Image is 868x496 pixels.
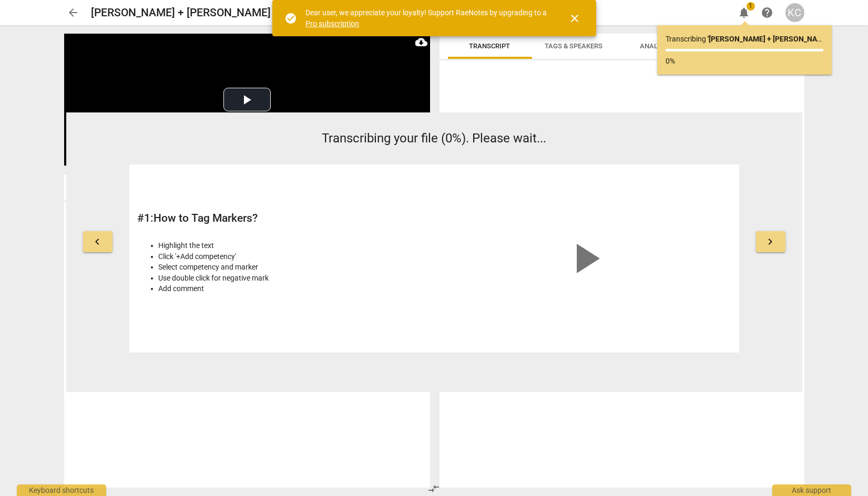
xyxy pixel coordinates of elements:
[322,131,546,146] span: Transcribing your file (0%). Please wait...
[563,6,588,31] button: Close
[569,12,581,25] span: close
[545,42,603,50] span: Tags & Speakers
[159,251,428,262] li: Click '+Add competency'
[306,7,550,29] div: Dear user, we appreciate your loyalty! Support RaeNotes by upgrading to a
[91,6,438,19] h2: [PERSON_NAME] + [PERSON_NAME] ([DATE]) - MTHS Mentoring Class
[285,12,298,25] span: check_circle
[67,6,80,19] span: arrow_back
[735,3,754,22] button: Notifications
[761,6,774,19] span: help
[415,36,428,48] span: cloud_download
[772,484,851,496] div: Ask support
[469,42,510,50] span: Transcript
[747,2,755,11] span: 1
[758,3,777,22] a: Help
[640,42,676,50] span: Analytics
[427,482,440,495] span: compare_arrows
[138,212,428,225] h2: # 1 : How to Tag Markers?
[666,34,823,45] p: Transcribing ...
[17,484,106,496] div: Keyboard shortcuts
[666,56,823,67] p: 0%
[159,262,428,273] li: Select competency and marker
[159,283,428,294] li: Add comment
[159,273,428,284] li: Use double click for negative mark
[560,233,610,284] span: play_arrow
[764,235,777,248] span: keyboard_arrow_right
[306,19,360,28] a: Pro subscription
[785,3,804,22] button: KC
[91,235,104,248] span: keyboard_arrow_left
[159,240,428,251] li: Highlight the text
[738,6,751,19] span: notifications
